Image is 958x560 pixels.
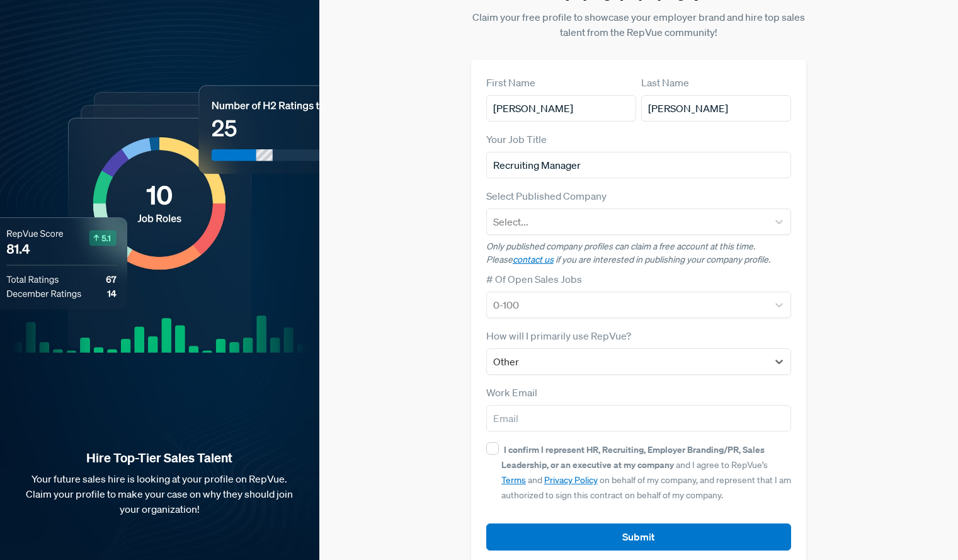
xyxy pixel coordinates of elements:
label: How will I primarily use RepVue? [486,328,631,343]
label: Your Job Title [486,132,547,147]
a: Privacy Policy [544,474,598,486]
strong: Hire Top-Tier Sales Talent [20,450,299,466]
button: Submit [486,523,791,551]
a: contact us [513,254,554,265]
strong: I confirm I represent HR, Recruiting, Employer Branding/PR, Sales Leadership, or an executive at ... [501,443,765,471]
input: Title [486,152,791,178]
input: Last Name [641,95,791,122]
label: Last Name [641,75,689,90]
p: Only published company profiles can claim a free account at this time. Please if you are interest... [486,240,791,266]
label: First Name [486,75,535,90]
p: Claim your free profile to showcase your employer brand and hire top sales talent from the RepVue... [471,9,806,40]
input: Email [486,405,791,431]
label: # Of Open Sales Jobs [486,271,582,287]
p: Your future sales hire is looking at your profile on RepVue. Claim your profile to make your case... [20,471,299,517]
span: and I agree to RepVue’s and on behalf of my company, and represent that I am authorized to sign t... [501,444,791,501]
label: Select Published Company [486,188,607,203]
a: Terms [501,474,526,486]
label: Work Email [486,385,537,400]
input: First Name [486,95,636,122]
